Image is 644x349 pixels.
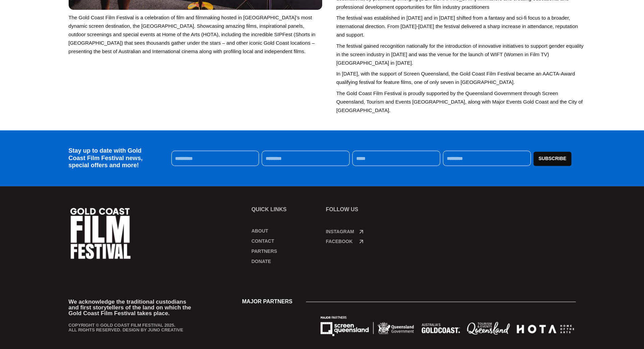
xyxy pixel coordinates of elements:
form: Subscription Form [171,151,621,170]
p: FOLLOW US [326,207,393,212]
a: Facebook [326,239,353,244]
p: We acknowledge the traditional custodians and first storytellers of the land on which the Gold Co... [69,299,219,316]
button: Subscribe [533,152,571,166]
p: The Gold Coast Film Festival is proudly supported by the Queensland Government through Screen Que... [336,89,585,114]
span: howcasing amazing films, inspirational panels, outdoor screenings and special events at Home of t... [69,23,315,54]
nav: Menu [252,227,319,265]
p: The festival was established in [DATE] and in [DATE] shifted from a fantasy and sci-fi focus to a... [336,14,585,39]
a: Partners [252,248,319,255]
a: Instagram [359,230,363,234]
h4: Stay up to date with Gold Coast Film Festival news, special offers and more! [69,147,155,169]
span: MAJOR PARTNERS [242,299,292,304]
a: Instagram [326,229,354,234]
a: About [252,227,319,234]
a: Facebook [359,240,363,243]
p: The Gold Coast Film Festival is a celebration of film and filmmaking hosted in [GEOGRAPHIC_DATA]’... [69,13,322,56]
p: COPYRIGHT © GOLD COAST FILM FESTIVAL 2025. ALL RIGHTS RESERVED. DESIGN BY JUNO CREATIVE [69,323,184,333]
span: Subscribe [539,156,566,161]
p: The festival gained recognition nationally for the introduction of innovative initiatives to supp... [336,42,585,67]
p: In [DATE], with the support of Screen Queensland, the Gold Coast Film Festival became an AACTA-Aw... [336,69,585,86]
a: Contact [252,238,319,244]
p: Quick links [252,207,319,212]
a: Donate [252,258,319,265]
